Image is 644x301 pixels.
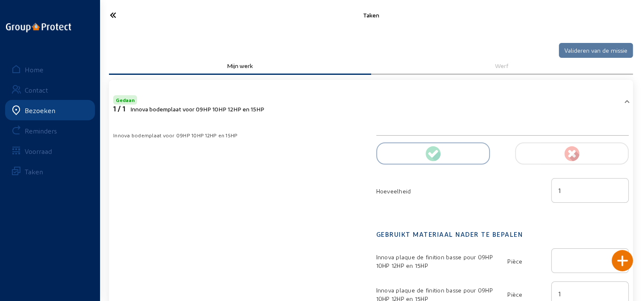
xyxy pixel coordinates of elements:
[5,161,95,182] a: Taken
[130,105,264,113] span: Innova bodemplaat voor 09HP 10HP 12HP en 15HP
[25,106,55,114] div: Bezoeken
[113,131,366,139] div: Innova bodemplaat voor 09HP 10HP 12HP en 15HP
[25,65,43,74] div: Home
[116,97,135,103] span: Gedaan
[25,168,43,176] div: Taken
[113,105,125,113] span: 1 / 1
[5,141,95,161] a: Voorraad
[376,216,629,239] h2: Gebruikt materiaal nader te bepalen
[25,127,57,135] div: Reminders
[5,59,95,80] a: Home
[5,100,95,120] a: Bezoeken
[115,62,365,69] div: Mijn werk
[376,253,493,269] span: Innova plaque de finition basse pour 09HP 10HP 12HP en 15HP
[5,120,95,141] a: Reminders
[507,258,522,265] span: Pièce
[25,147,52,155] div: Voorraad
[5,80,95,100] a: Contact
[109,85,633,121] mat-expansion-panel-header: Gedaan1 / 1Innova bodemplaat voor 09HP 10HP 12HP en 15HP
[6,23,71,32] img: logo-oneline.png
[376,187,411,195] span: Hoeveelheid
[189,11,553,19] div: Taken
[25,86,48,94] div: Contact
[377,62,627,69] div: Werf
[507,291,522,298] span: Pièce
